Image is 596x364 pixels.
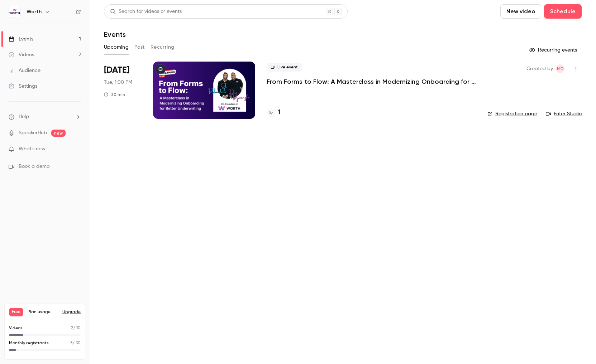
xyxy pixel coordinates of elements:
div: Settings [9,83,37,90]
div: Events [9,35,33,43]
span: 2 [71,326,73,330]
a: Registration page [487,110,537,117]
span: Live event [267,63,302,72]
a: SpeakerHub [19,129,47,137]
a: 1 [267,108,281,117]
div: Sep 23 Tue, 1:00 PM (America/New York) [104,62,142,119]
span: Plan usage [28,309,58,315]
a: From Forms to Flow: A Masterclass in Modernizing Onboarding for Better Underwriting [267,77,476,86]
button: Upgrade [62,309,81,315]
button: Upcoming [104,42,129,53]
li: help-dropdown-opener [9,113,81,121]
span: Help [19,113,29,121]
h6: Worth [27,8,42,15]
span: What's new [19,145,46,153]
span: MD [557,64,564,73]
p: / 10 [71,325,81,331]
span: 3 [70,341,72,345]
a: Enter Studio [546,110,582,117]
div: Search for videos or events [110,8,182,15]
span: [DATE] [104,64,129,76]
button: Recurring events [526,44,582,56]
span: Tue, 1:00 PM [104,79,132,86]
span: new [51,130,66,137]
span: Marilena De Niear [556,64,564,73]
div: 30 min [104,92,125,97]
p: / 30 [70,340,81,346]
p: Videos [9,325,23,331]
img: Worth [9,6,20,18]
button: Schedule [544,4,582,19]
button: Past [134,42,145,53]
span: Created by [526,64,553,73]
span: Free [9,308,23,316]
div: Videos [9,51,34,58]
h4: 1 [278,108,281,117]
p: Monthly registrants [9,340,49,346]
button: New video [500,4,541,19]
span: Book a demo [19,163,49,170]
h1: Events [104,30,126,39]
button: Recurring [151,42,175,53]
div: Audience [9,67,40,74]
